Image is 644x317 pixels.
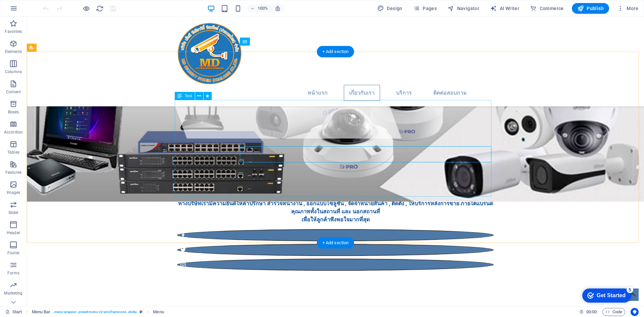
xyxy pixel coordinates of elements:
p: Features [5,170,21,175]
div: 5 [50,1,56,8]
i: Reload page [96,5,104,12]
span: Navigator [447,5,479,12]
button: Commerce [527,3,567,14]
button: AI Writer [487,3,522,14]
span: Commerce [530,5,564,12]
button: 100% [247,4,271,12]
span: More [617,5,638,12]
i: On resize automatically adjust zoom level to fit chosen device. [275,5,281,11]
p: Accordion [4,129,23,135]
span: Code [605,308,622,316]
span: Pages [413,5,437,12]
p: Favorites [5,29,22,34]
button: reload [96,4,104,12]
button: Code [602,308,625,316]
p: Slider [8,210,19,215]
span: Design [377,5,402,12]
p: Tables [7,150,19,155]
p: Forms [7,270,19,276]
p: Images [7,190,20,195]
span: Text [185,94,192,98]
span: Publish [577,5,604,12]
span: AI Writer [490,5,519,12]
p: Marketing [4,290,22,296]
p: Columns [5,69,22,74]
span: 00 00 [586,308,597,316]
button: More [614,3,641,14]
button: Pages [411,3,439,14]
div: + Add section [317,237,354,249]
button: Publish [572,3,609,14]
button: Usercentrics [631,308,639,316]
div: Get Started [20,7,49,13]
h6: 100% [257,4,268,12]
button: Design [375,3,405,14]
nav: breadcrumb [32,308,164,316]
span: . menu-wrapper .preset-menu-v2-wireframe-one .sticky [53,308,137,316]
p: Elements [5,49,22,54]
div: Design (Ctrl+Alt+Y) [375,3,405,14]
span: Click to select. Double-click to edit [153,308,164,316]
p: Header [7,230,20,235]
button: Navigator [445,3,482,14]
p: Content [6,89,21,95]
div: + Add section [317,46,354,57]
i: This element is a customizable preset [140,310,143,314]
a: Click to cancel selection. Double-click to open Pages [5,308,22,316]
span: : [591,309,592,314]
h6: Session time [579,308,597,316]
div: Get Started 5 items remaining, 0% complete [5,3,54,17]
p: Footer [7,250,19,256]
span: Click to select. Double-click to edit [32,308,51,316]
p: Boxes [8,109,19,115]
